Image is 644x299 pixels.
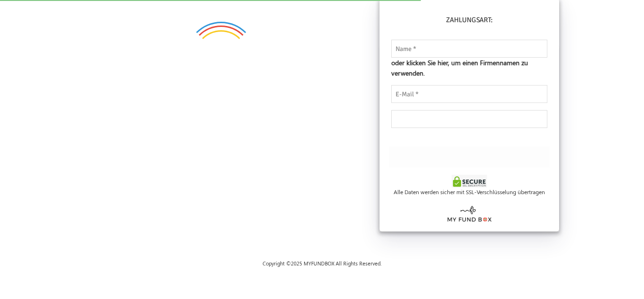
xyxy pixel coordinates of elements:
[263,260,381,267] span: Copyright © 2025 MYFUNDBOX All Rights Reserved.
[391,85,547,103] input: E-Mail *
[389,188,550,196] div: Alle Daten werden sicher mit SSL-Verschlüsselung übertragen
[391,40,547,58] input: Name *
[391,58,547,78] span: oder klicken Sie hier, um einen Firmennamen zu verwenden.
[389,15,550,26] h6: Zahlungsart:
